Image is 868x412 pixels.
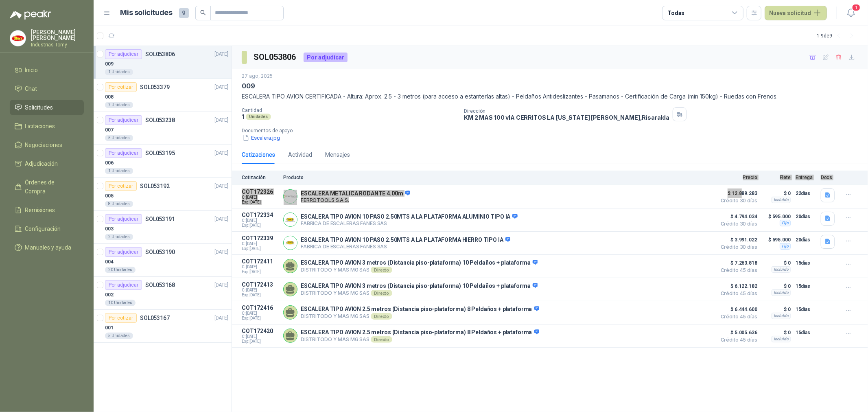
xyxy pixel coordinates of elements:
[94,112,232,145] a: Por adjudicarSOL053238[DATE] 0075 Unidades
[762,328,791,337] p: $ 0
[371,267,392,273] div: Directo
[796,281,816,291] p: 15 días
[717,188,757,198] span: $ 12.889.283
[94,145,232,178] a: Por adjudicarSOL053195[DATE] 0061 Unidades
[105,60,114,68] p: 009
[717,305,757,314] span: $ 6.444.600
[717,221,757,226] span: Crédito 30 días
[325,150,350,159] div: Mensajes
[371,313,392,320] div: Directo
[464,114,669,121] p: KM 2 MAS 100 vIA CERRITOS LA [US_STATE] [PERSON_NAME] , Risaralda
[242,150,275,159] div: Cotizaciones
[105,267,136,273] div: 20 Unidades
[94,178,232,211] a: Por cotizarSOL053192[DATE] 0058 Unidades
[105,93,114,101] p: 008
[242,281,278,288] p: COT172413
[301,290,538,296] p: DISTRITODO Y MAS MG SAS
[25,66,38,75] span: Inicio
[31,29,84,41] p: [PERSON_NAME] [PERSON_NAME]
[301,237,510,244] p: ESCALERA TIPO AVION 10 PASO 2.50MTS A LA PLATAFORMA HIERRO TIPO IA
[105,201,133,207] div: 8 Unidades
[242,218,278,223] span: C: [DATE]
[214,248,228,256] p: [DATE]
[242,305,278,311] p: COT172416
[25,224,61,233] span: Configuración
[796,328,816,337] p: 15 días
[214,215,228,223] p: [DATE]
[717,281,757,291] span: $ 6.122.182
[242,235,278,241] p: COT172339
[817,29,858,42] div: 1 - 9 de 9
[105,135,133,141] div: 5 Unidades
[94,211,232,244] a: Por adjudicarSOL053191[DATE] 0032 Unidades
[762,212,791,221] p: $ 595.000
[254,51,297,64] h3: SOL053806
[717,258,757,268] span: $ 7.263.818
[25,84,37,93] span: Chat
[94,310,232,343] a: Por cotizarSOL053167[DATE] 0015 Unidades
[301,259,538,267] p: ESCALERA TIPO AVION 3 metros (Distancia piso-plataforma) 10 Peldaños + plataforma
[284,213,297,226] img: Company Logo
[105,115,142,125] div: Por adjudicar
[105,333,133,339] div: 5 Unidades
[762,258,791,268] p: $ 0
[762,175,791,180] p: Flete
[301,283,538,290] p: ESCALERA TIPO AVION 3 metros (Distancia piso-plataforma) 10 Peldaños + plataforma
[765,6,827,20] button: Nueva solicitud
[772,313,791,319] div: Incluido
[105,82,137,92] div: Por cotizar
[284,236,297,250] img: Company Logo
[105,234,133,240] div: 2 Unidades
[304,53,348,62] div: Por adjudicar
[717,268,757,273] span: Crédito 45 días
[717,198,757,203] span: Crédito 30 días
[105,168,133,174] div: 1 Unidades
[242,265,278,270] span: C: [DATE]
[94,79,232,112] a: Por cotizarSOL053379[DATE] 0087 Unidades
[10,221,84,237] a: Configuración
[464,108,669,114] p: Dirección
[762,235,791,245] p: $ 595.000
[145,51,175,57] p: SOL053806
[10,10,51,20] img: Logo peakr
[25,159,58,168] span: Adjudicación
[25,206,55,215] span: Remisiones
[717,337,757,342] span: Crédito 45 días
[796,175,816,180] p: Entrega
[105,280,142,290] div: Por adjudicar
[762,281,791,291] p: $ 0
[242,200,278,205] span: Exp: [DATE]
[140,84,170,90] p: SOL053379
[214,83,228,91] p: [DATE]
[242,188,278,195] p: COT172326
[772,336,791,342] div: Incluido
[25,243,72,252] span: Manuales y ayuda
[105,102,133,108] div: 7 Unidades
[105,225,114,233] p: 003
[105,324,114,332] p: 001
[10,118,84,134] a: Licitaciones
[242,82,255,90] p: 009
[25,103,53,112] span: Solicitudes
[762,188,791,198] p: $ 0
[105,192,114,200] p: 005
[301,329,539,336] p: ESCALERA TIPO AVION 2.5 metros (Distancia piso-plataforma) 8 Peldaños + plataforma
[242,107,457,113] p: Cantidad
[10,137,84,153] a: Negociaciones
[105,126,114,134] p: 007
[301,220,518,226] p: FABRICA DE ESCALERAS FANES SAS
[105,69,133,75] div: 1 Unidades
[301,243,510,250] p: FABRICA DE ESCALERAS FANES SAS
[772,197,791,203] div: Incluido
[717,245,757,250] span: Crédito 30 días
[301,267,538,273] p: DISTRITODO Y MAS MG SAS
[10,156,84,171] a: Adjudicación
[10,62,84,78] a: Inicio
[717,175,757,180] p: Precio
[301,313,539,320] p: DISTRITODO Y MAS MG SAS
[10,202,84,218] a: Remisiones
[10,31,26,46] img: Company Logo
[242,246,278,251] span: Exp: [DATE]
[200,10,206,15] span: search
[94,244,232,277] a: Por adjudicarSOL053190[DATE] 00420 Unidades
